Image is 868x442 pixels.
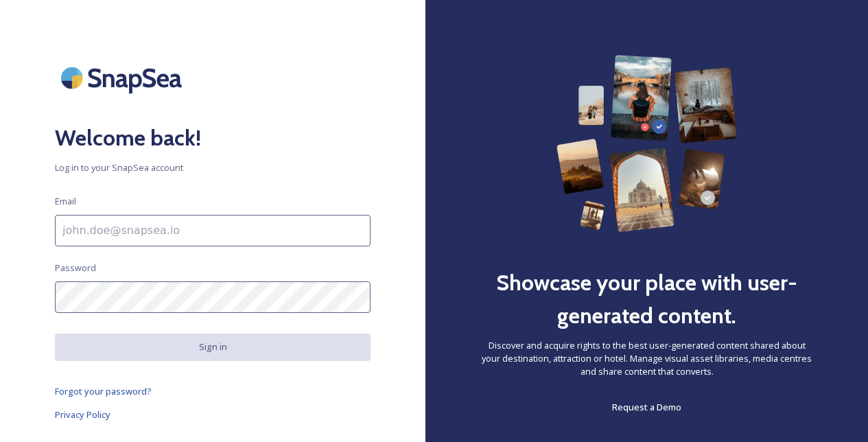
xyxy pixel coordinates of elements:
[612,399,681,415] a: Request a Demo
[612,401,681,413] span: Request a Demo
[556,55,737,232] img: 63b42ca75bacad526042e722_Group%20154-p-800.png
[55,261,96,275] span: Password
[55,55,192,101] img: SnapSea Logo
[55,161,371,174] span: Log in to your SnapSea account
[55,383,371,399] a: Forgot your password?
[55,334,371,360] button: Sign in
[55,195,76,208] span: Email
[55,121,371,154] h2: Welcome back!
[480,339,813,379] span: Discover and acquire rights to the best user-generated content shared about your destination, att...
[55,215,371,246] input: john.doe@snapsea.io
[480,266,813,332] h2: Showcase your place with user-generated content.
[55,385,152,397] span: Forgot your password?
[55,408,110,421] span: Privacy Policy
[55,406,371,423] a: Privacy Policy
